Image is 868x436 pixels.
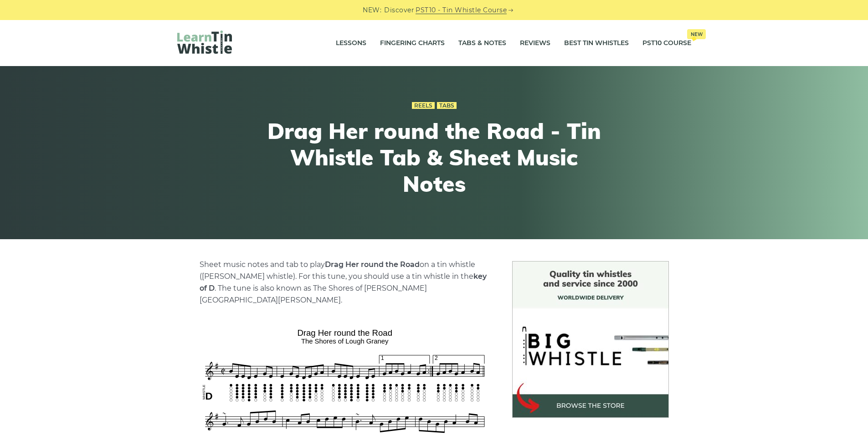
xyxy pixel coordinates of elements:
a: Tabs [437,102,457,109]
p: Sheet music notes and tab to play on a tin whistle ([PERSON_NAME] whistle). For this tune, you sh... [200,259,490,306]
a: Tabs & Notes [458,32,506,55]
a: Reels [412,102,435,109]
img: BigWhistle Tin Whistle Store [512,261,669,418]
a: Lessons [336,32,366,55]
a: Best Tin Whistles [564,32,629,55]
a: PST10 CourseNew [642,32,691,55]
a: Reviews [520,32,550,55]
strong: Drag Her round the Road [325,260,420,269]
span: New [687,29,706,39]
img: LearnTinWhistle.com [177,31,232,54]
h1: Drag Her round the Road - Tin Whistle Tab & Sheet Music Notes [267,118,602,197]
strong: key of D [200,272,487,292]
a: Fingering Charts [380,32,445,55]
